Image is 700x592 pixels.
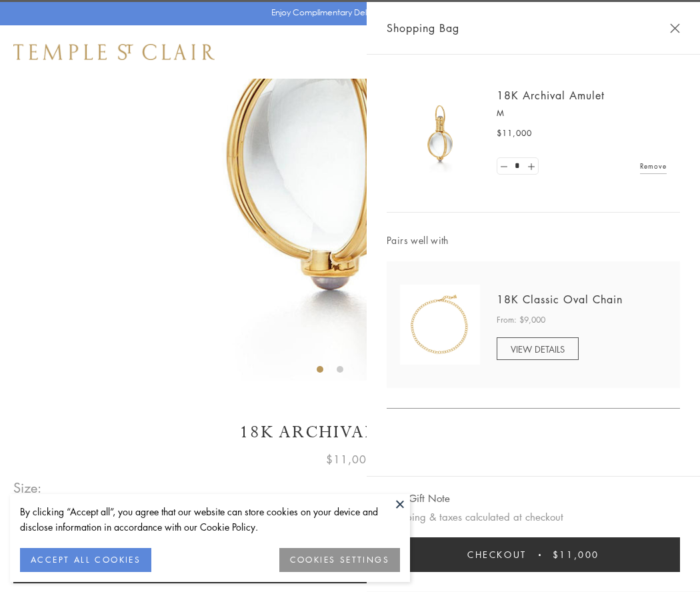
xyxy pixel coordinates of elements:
[497,313,545,327] span: From: $9,000
[400,285,480,365] img: N88865-OV18
[640,159,667,173] a: Remove
[553,547,599,562] span: $11,000
[400,93,480,173] img: 18K Archival Amulet
[326,451,374,468] span: $11,000
[387,233,680,248] span: Pairs well with
[13,477,43,499] span: Size:
[13,421,687,444] h1: 18K Archival Amulet
[20,548,151,572] button: ACCEPT ALL COOKIES
[497,158,511,175] a: Set quantity to 0
[387,537,680,572] button: Checkout $11,000
[279,548,400,572] button: COOKIES SETTINGS
[497,292,623,307] a: 18K Classic Oval Chain
[524,158,537,175] a: Set quantity to 2
[387,490,450,507] button: Add Gift Note
[467,547,527,562] span: Checkout
[670,23,680,33] button: Close Shopping Bag
[511,343,565,355] span: VIEW DETAILS
[497,337,579,360] a: VIEW DETAILS
[271,6,423,19] p: Enjoy Complimentary Delivery & Returns
[497,127,532,140] span: $11,000
[387,509,680,525] p: Shipping & taxes calculated at checkout
[13,44,215,60] img: Temple St. Clair
[497,88,605,103] a: 18K Archival Amulet
[387,19,459,37] span: Shopping Bag
[20,504,400,535] div: By clicking “Accept all”, you agree that our website can store cookies on your device and disclos...
[497,107,667,120] p: M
